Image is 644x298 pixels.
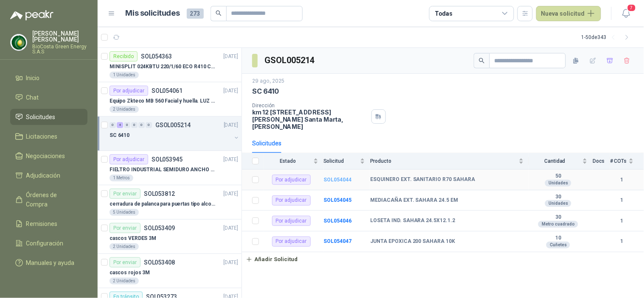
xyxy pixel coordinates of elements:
[110,154,148,164] div: Por adjudicar
[144,259,175,265] p: SOL053408
[323,153,370,170] th: Solicitud
[264,54,316,67] h3: GSOL005214
[545,200,571,207] div: Unidades
[264,158,312,164] span: Estado
[98,82,242,117] a: Por adjudicarSOL054061[DATE] Equipo Zkteco MB 560 Facial y huella. LUZ VISIBLE2 Unidades
[110,223,141,233] div: Por enviar
[610,176,634,184] b: 1
[529,153,593,170] th: Cantidad
[110,234,156,242] p: cascos VERDES 3M
[323,197,352,203] a: SOL054045
[323,238,352,244] b: SOL054047
[610,196,634,204] b: 1
[370,158,517,164] span: Producto
[272,216,311,226] div: Por adjudicar
[10,216,87,232] a: Remisiones
[141,53,172,59] p: SOL054363
[224,156,238,164] p: [DATE]
[610,153,644,170] th: # COTs
[545,180,571,187] div: Unidades
[323,158,358,164] span: Solicitud
[272,195,311,206] div: Por adjudicar
[370,153,529,170] th: Producto
[26,132,58,141] span: Licitaciones
[98,151,242,185] a: Por adjudicarSOL053945[DATE] FIELTRO INDUSTRIAL SEMIDURO ANCHO 25 MM1 Metros
[110,131,129,139] p: SC 6410
[323,177,352,183] b: SOL054044
[10,187,87,212] a: Órdenes de Compra
[26,73,40,83] span: Inicio
[144,191,175,197] p: SOL053812
[110,257,141,267] div: Por enviar
[98,48,242,82] a: RecibidoSOL054363[DATE] MINISPLIT 024KBTU 220/1/60 ECO R410 C/FR1 Unidades
[110,278,139,284] div: 2 Unidades
[138,122,145,128] div: 0
[435,9,453,18] div: Todas
[10,148,87,164] a: Negociaciones
[252,77,284,85] p: 29 ago, 2025
[272,237,311,247] div: Por adjudicar
[10,167,87,184] a: Adjudicación
[110,97,215,105] p: Equipo Zkteco MB 560 Facial y huella. LUZ VISIBLE
[110,63,215,71] p: MINISPLIT 024KBTU 220/1/60 ECO R410 C/FR
[582,31,634,44] div: 1 - 50 de 343
[224,87,238,95] p: [DATE]
[252,139,281,148] div: Solicitudes
[110,269,150,277] p: cascos rojos 3M
[110,120,240,147] a: 0 4 0 0 0 0 GSOL005214[DATE] SC 6410
[529,173,588,180] b: 50
[272,175,311,185] div: Por adjudicar
[131,122,138,128] div: 0
[117,122,123,128] div: 4
[110,200,215,208] p: cerradura de palanca para puertas tipo alcoba marca yale
[529,235,588,242] b: 10
[224,53,238,61] p: [DATE]
[10,128,87,145] a: Licitaciones
[610,158,627,164] span: # COTs
[242,252,301,267] button: Añadir Solicitud
[10,109,87,125] a: Solicitudes
[26,93,39,102] span: Chat
[26,171,61,180] span: Adjudicación
[187,8,204,19] span: 273
[146,122,152,128] div: 0
[110,243,139,250] div: 2 Unidades
[98,185,242,220] a: Por enviarSOL053812[DATE] cerradura de palanca para puertas tipo alcoba marca yale5 Unidades
[370,176,475,183] b: ESQUINERO EXT. SANITARIO R70 SAHARA
[216,10,222,16] span: search
[152,88,183,94] p: SOL054061
[110,122,116,128] div: 0
[610,237,634,245] b: 1
[10,70,87,86] a: Inicio
[110,51,138,61] div: Recibido
[529,158,581,164] span: Cantidad
[110,86,148,96] div: Por adjudicar
[110,72,139,78] div: 1 Unidades
[593,153,610,170] th: Docs
[529,214,588,221] b: 30
[264,153,323,170] th: Estado
[242,252,644,267] a: Añadir Solicitud
[11,34,27,50] img: Company Logo
[144,225,175,231] p: SOL053409
[610,217,634,225] b: 1
[323,218,352,224] a: SOL054046
[10,10,53,20] img: Logo peakr
[155,122,191,128] p: GSOL005214
[26,219,58,228] span: Remisiones
[110,189,141,199] div: Por enviar
[98,254,242,288] a: Por enviarSOL053408[DATE] cascos rojos 3M2 Unidades
[224,224,238,232] p: [DATE]
[10,235,87,251] a: Configuración
[224,190,238,198] p: [DATE]
[252,109,368,130] p: km 12 [STREET_ADDRESS][PERSON_NAME] Santa Marta , [PERSON_NAME]
[538,221,578,228] div: Metro cuadrado
[152,156,183,162] p: SOL053945
[26,112,56,122] span: Solicitudes
[26,190,79,209] span: Órdenes de Compra
[110,175,133,181] div: 1 Metros
[224,121,238,129] p: [DATE]
[124,122,130,128] div: 0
